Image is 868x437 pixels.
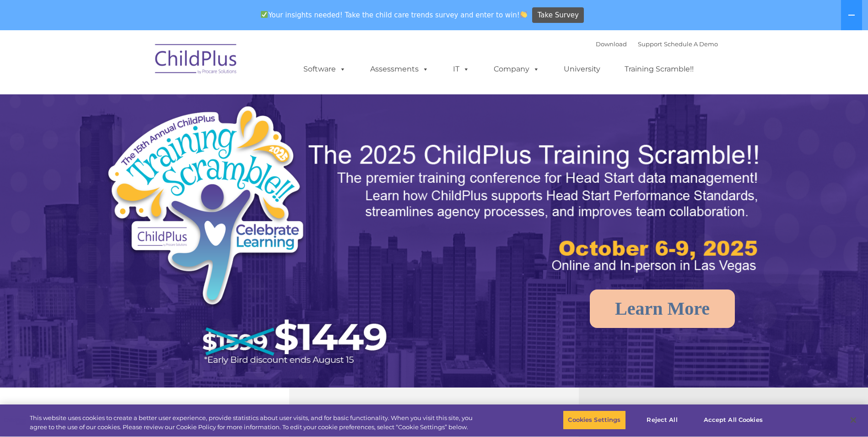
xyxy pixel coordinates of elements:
button: Reject All [634,410,691,430]
img: 👏 [520,11,527,18]
a: Software [294,60,355,78]
a: Schedule A Demo [664,40,718,48]
a: Training Scramble!! [615,60,703,78]
div: This website uses cookies to create a better user experience, provide statistics about user visit... [30,414,477,432]
a: Take Survey [532,7,584,23]
a: University [555,60,609,78]
span: Last name [127,60,155,67]
button: Cookies Settings [563,410,625,430]
a: Download [596,40,627,48]
button: Close [843,410,863,430]
span: Take Survey [538,7,579,23]
a: Company [485,60,549,78]
a: IT [444,60,479,78]
a: Support [638,40,662,48]
font: | [596,40,718,48]
a: Learn More [590,290,735,328]
img: ✅ [261,11,268,18]
span: Your insights needed! Take the child care trends survey and enter to win! [257,6,531,24]
a: Assessments [361,60,438,78]
span: Phone number [127,98,166,105]
button: Accept All Cookies [699,410,768,430]
img: ChildPlus by Procare Solutions [151,38,242,83]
